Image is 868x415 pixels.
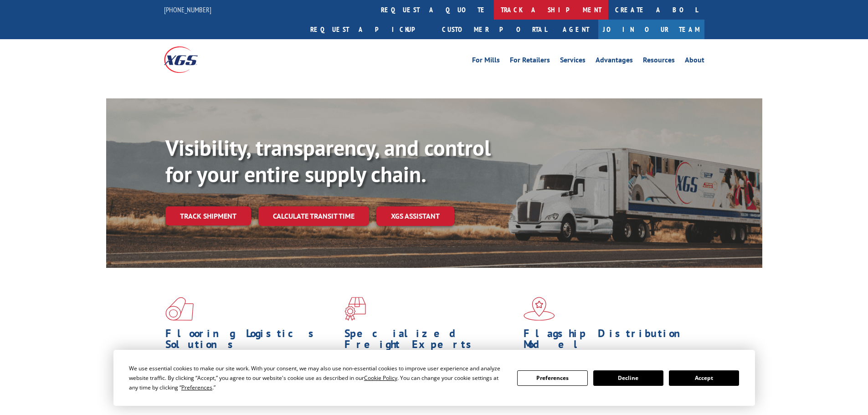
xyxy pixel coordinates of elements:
[598,20,704,39] a: Join Our Team
[560,56,586,67] a: Services
[129,364,506,392] div: We use essential cookies to make our site work. With your consent, we may also use non-essential ...
[685,56,704,67] a: About
[435,20,554,39] a: Customer Portal
[524,297,555,321] img: xgs-icon-flagship-distribution-model-red
[593,370,663,386] button: Decline
[472,56,500,67] a: For Mills
[554,20,598,39] a: Agent
[165,206,251,225] a: Track shipment
[303,20,435,39] a: Request a pickup
[258,206,369,226] a: Calculate transit time
[364,374,397,382] span: Cookie Policy
[510,56,550,67] a: For Retailers
[596,56,633,67] a: Advantages
[524,328,696,354] h1: Flagship Distribution Model
[669,370,739,386] button: Accept
[376,206,454,226] a: XGS ASSISTANT
[344,297,366,321] img: xgs-icon-focused-on-flooring-red
[164,5,211,14] a: [PHONE_NUMBER]
[344,328,517,354] h1: Specialized Freight Experts
[165,328,338,354] h1: Flooring Logistics Solutions
[113,350,755,406] div: Cookie Consent Prompt
[643,56,675,67] a: Resources
[165,297,194,321] img: xgs-icon-total-supply-chain-intelligence-red
[181,384,212,391] span: Preferences
[165,133,491,188] b: Visibility, transparency, and control for your entire supply chain.
[517,370,587,386] button: Preferences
